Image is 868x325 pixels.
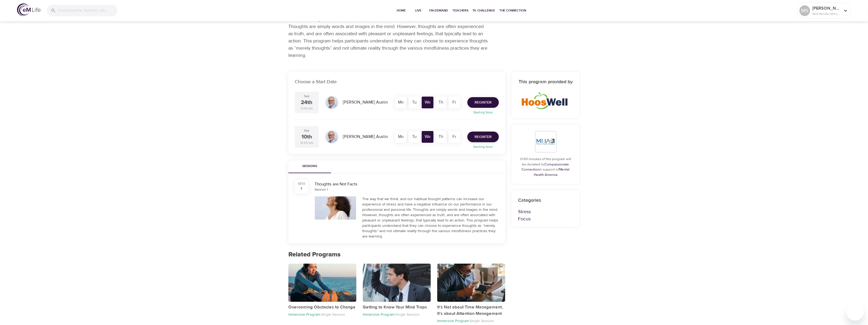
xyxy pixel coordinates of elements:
span: Register [475,134,492,140]
div: Th [435,97,447,108]
p: Categories [518,197,573,204]
span: The Connection [499,8,526,13]
img: HoosWell-Logo-2.19%20500X200%20px.png [521,90,571,110]
div: Fr [448,131,460,143]
div: Thoughts are Not Facts [314,181,499,187]
p: Single Session [470,319,494,323]
div: 24th [301,99,313,106]
img: logo [17,3,41,16]
div: 12:00 pm [300,141,313,145]
p: The way that we think, and our habitual thought patterns can increase our experience of stress an... [288,9,488,59]
div: Fr [448,97,460,108]
h6: This program provided by [518,78,573,86]
div: 10th [301,133,312,141]
div: Sep [304,94,310,98]
p: 0/60 minutes of this program will be donated to in support of [518,157,573,177]
div: Mo [395,97,407,108]
div: Mo [395,131,407,143]
p: Starting Soon [464,144,502,149]
div: [PERSON_NAME] Austin [341,132,390,142]
span: On-Demand [429,8,448,13]
div: The way that we think, and our habitual thought patterns can increase our experience of stress an... [363,196,499,239]
p: Overcoming Obstacles to Change [288,304,356,310]
span: Sessions [292,164,328,169]
span: Teachers [452,8,468,13]
p: Single Session [321,312,345,317]
p: Related Programs [288,250,505,259]
p: [PERSON_NAME] [812,5,841,11]
a: Mental Health America [534,167,570,177]
p: Stress [518,208,573,215]
div: We [422,97,433,108]
div: Tu [408,97,420,108]
div: Session 1 [314,187,328,192]
div: Tu [408,131,420,143]
div: SESS [298,181,305,186]
div: MS [799,5,810,16]
p: Immersive Program · [288,312,321,317]
div: Sep [304,128,310,133]
p: Getting to Know Your Mind Traps [363,304,431,310]
span: Register [475,99,492,106]
p: Choose a Start Date [295,78,499,85]
div: 3:00 pm [301,106,313,111]
button: Register [467,132,499,142]
p: Immersive Program · [437,319,470,323]
iframe: Button to launch messaging window [847,304,864,321]
span: 1% Challenge [473,8,495,13]
div: Th [435,131,447,143]
p: It's Not about Time Management, It's about Attention Management [437,304,505,317]
a: Compassionate Connection [522,162,569,172]
p: Single Session [395,312,420,317]
p: Starting Soon [464,110,502,115]
div: [PERSON_NAME] Austin [341,97,390,108]
input: Find programs, teachers, etc... [58,5,117,16]
div: We [422,131,433,143]
span: Live [412,8,425,13]
p: Immersive Program · [363,312,395,317]
p: Focus [518,215,573,223]
div: 1 [301,186,302,191]
button: Register [467,97,499,108]
span: Home [395,8,408,13]
p: 568 Mindful Minutes [812,11,841,16]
